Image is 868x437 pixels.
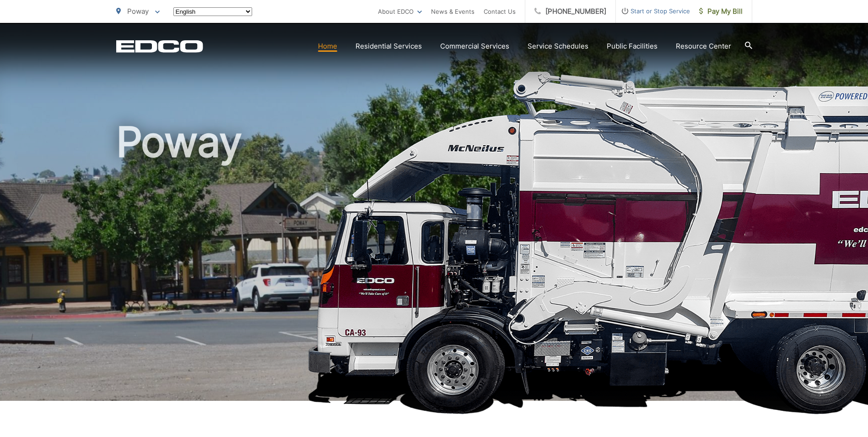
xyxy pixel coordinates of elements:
a: Residential Services [356,41,422,52]
a: News & Events [431,6,474,17]
a: Public Facilities [607,41,658,52]
a: Contact Us [484,6,516,17]
a: EDCD logo. Return to the homepage. [116,40,203,53]
a: About EDCO [378,6,422,17]
h1: Poway [116,119,752,409]
select: Select a language [173,7,252,16]
span: Pay My Bill [699,6,743,17]
a: Service Schedules [528,41,588,52]
span: Poway [127,7,149,16]
a: Commercial Services [440,41,509,52]
a: Resource Center [676,41,731,52]
a: Home [318,41,337,52]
